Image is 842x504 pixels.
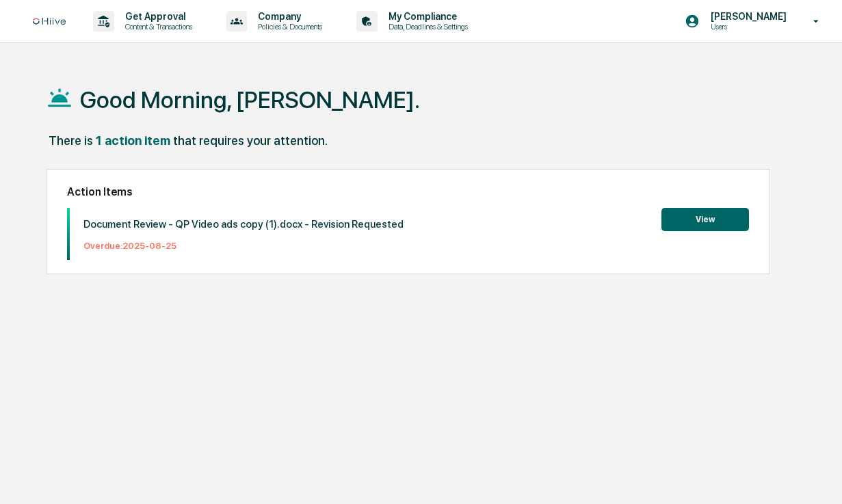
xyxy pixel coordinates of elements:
button: View [661,208,749,231]
p: Content & Transactions [114,22,199,31]
p: Company [247,11,329,22]
h2: Action Items [67,185,749,198]
div: that requires your attention. [173,133,328,148]
img: logo [33,18,66,25]
p: [PERSON_NAME] [700,11,793,22]
p: Users [700,22,793,31]
a: View [661,212,749,225]
p: Policies & Documents [247,22,329,31]
p: Overdue: 2025-08-25 [83,241,404,251]
p: Document Review - QP Video ads copy (1).docx - Revision Requested [83,218,404,230]
p: My Compliance [378,11,475,22]
h1: Good Morning, [PERSON_NAME]. [80,86,420,114]
p: Data, Deadlines & Settings [378,22,475,31]
div: 1 action item [96,133,170,148]
div: There is [49,133,93,148]
p: Get Approval [114,11,199,22]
